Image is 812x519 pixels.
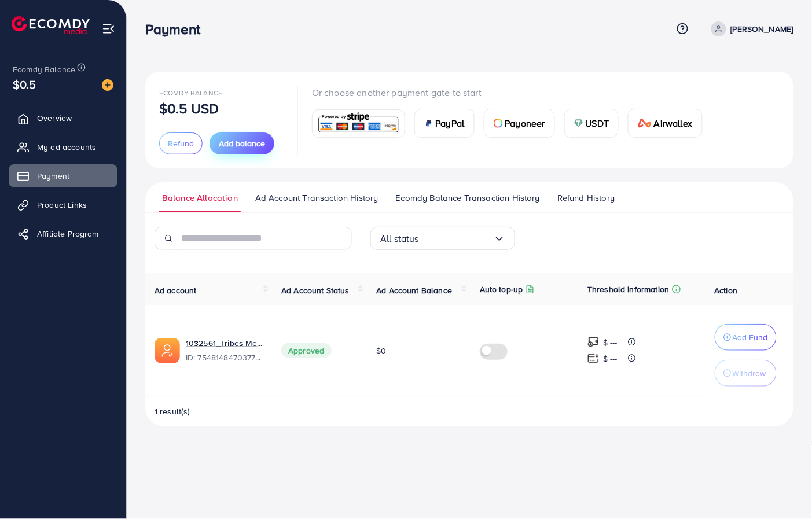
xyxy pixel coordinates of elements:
[494,119,503,128] img: card
[9,164,117,187] a: Payment
[102,79,113,91] img: image
[159,101,219,115] p: $0.5 USD
[9,193,117,216] a: Product Links
[162,192,238,204] span: Balance Allocation
[186,337,263,364] div: <span class='underline'>1032561_Tribes Media_1757440660914</span></br>7548148470377431047
[370,227,515,250] div: Search for option
[9,135,117,159] a: My ad accounts
[396,192,540,204] span: Ecomdy Balance Transaction History
[715,324,777,351] button: Add Fund
[37,199,87,211] span: Product Links
[9,222,117,245] a: Affiliate Program
[707,21,793,36] a: [PERSON_NAME]
[37,141,96,153] span: My ad accounts
[731,22,793,36] p: [PERSON_NAME]
[654,116,692,130] span: Airwallex
[316,111,401,136] img: card
[436,116,465,130] span: PayPal
[186,337,263,349] a: 1032561_Tribes Media_1757440660914
[102,22,115,35] img: menu
[210,132,274,154] button: Add balance
[281,343,331,358] span: Approved
[733,330,768,344] p: Add Fund
[159,88,222,98] span: Ecomdy Balance
[37,170,69,182] span: Payment
[587,282,669,296] p: Threshold information
[145,21,210,38] h3: Payment
[414,109,475,138] a: cardPayPal
[159,132,203,154] button: Refund
[505,116,545,130] span: Payoneer
[376,285,452,296] span: Ad Account Balance
[312,86,712,100] p: Or choose another payment gate to start
[376,345,386,356] span: $0
[715,360,777,387] button: Withdraw
[603,352,618,366] p: $ ---
[219,138,265,149] span: Add balance
[587,336,600,348] img: top-up amount
[587,352,600,365] img: top-up amount
[12,16,90,34] img: logo
[733,366,766,380] p: Withdraw
[715,285,738,296] span: Action
[155,406,190,417] span: 1 result(s)
[419,230,494,248] input: Search for option
[37,112,72,124] span: Overview
[9,106,117,130] a: Overview
[380,230,419,248] span: All status
[480,282,523,296] p: Auto top-up
[574,119,583,128] img: card
[168,138,194,149] span: Refund
[586,116,609,130] span: USDT
[424,119,433,128] img: card
[557,192,615,204] span: Refund History
[13,64,75,75] span: Ecomdy Balance
[37,228,99,240] span: Affiliate Program
[763,467,803,510] iframe: Chat
[603,336,618,349] p: $ ---
[13,76,36,93] span: $0.5
[155,338,180,363] img: ic-ads-acc.e4c84228.svg
[638,119,652,128] img: card
[155,285,197,296] span: Ad account
[484,109,555,138] a: cardPayoneer
[281,285,350,296] span: Ad Account Status
[628,109,702,138] a: cardAirwallex
[186,352,263,363] span: ID: 7548148470377431047
[255,192,379,204] span: Ad Account Transaction History
[312,109,405,138] a: card
[564,109,619,138] a: cardUSDT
